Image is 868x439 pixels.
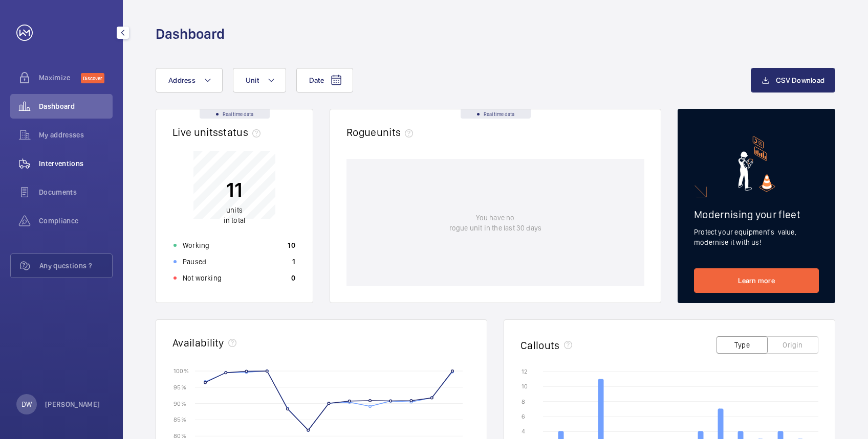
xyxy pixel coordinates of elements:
span: units [226,206,243,214]
button: CSV Download [751,68,835,93]
h2: Live units [172,126,265,138]
p: [PERSON_NAME] [45,399,100,409]
text: 8 [522,398,525,405]
div: Real time data [200,109,270,119]
span: Unit [246,76,259,84]
p: You have no rogue unit in the last 30 days [449,213,541,233]
text: 95 % [173,383,186,390]
button: Unit [233,68,286,93]
span: Any questions ? [39,261,112,271]
h2: Modernising your fleet [694,208,819,221]
text: 6 [522,413,525,420]
h2: Callouts [520,339,560,352]
a: Learn more [694,268,819,293]
span: Address [168,76,196,84]
p: Working [183,240,209,250]
span: units [377,126,418,138]
button: Origin [767,336,818,354]
span: Interventions [39,158,113,169]
span: Discover [81,73,104,83]
span: Maximize [39,73,81,83]
text: 100 % [173,367,189,374]
p: Not working [183,273,222,283]
p: in total [224,205,245,225]
p: 0 [291,273,295,283]
span: Compliance [39,216,113,226]
button: Type [717,336,768,354]
text: 4 [522,428,525,435]
text: 85 % [173,416,186,423]
button: Date [296,68,353,93]
text: 90 % [173,400,186,407]
p: Protect your equipment's value, modernise it with us! [694,227,819,247]
h2: Rogue [346,126,417,138]
text: 12 [522,368,527,375]
div: Real time data [461,109,531,119]
span: Date [309,76,324,84]
p: Paused [183,257,206,267]
p: DW [21,399,32,409]
span: Dashboard [39,101,113,111]
p: 1 [292,257,295,267]
span: Documents [39,187,113,197]
img: marketing-card.svg [738,136,775,192]
button: Address [156,68,223,93]
span: CSV Download [776,76,824,84]
h1: Dashboard [156,25,225,43]
h2: Availability [172,336,224,349]
p: 11 [224,177,245,202]
text: 10 [522,383,528,390]
span: My addresses [39,130,113,140]
p: 10 [288,240,295,250]
span: status [218,126,265,138]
